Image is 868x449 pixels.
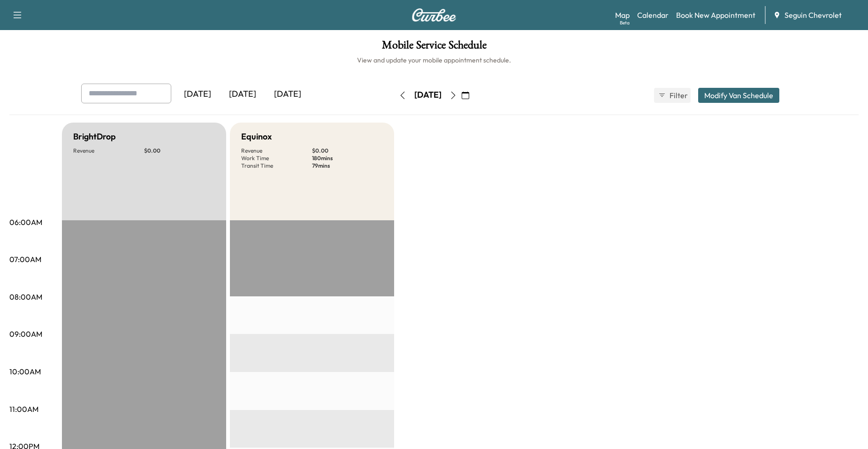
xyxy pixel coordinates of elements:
[620,19,630,26] div: Beta
[615,9,630,21] a: MapBeta
[312,147,383,155] p: $ 0.00
[9,403,38,415] p: 11:00AM
[312,162,383,170] p: 79 mins
[220,84,265,105] div: [DATE]
[73,130,116,143] h5: BrightDrop
[9,291,42,302] p: 08:00AM
[241,147,312,155] p: Revenue
[637,9,669,21] a: Calendar
[411,8,457,22] img: Curbee Logo
[73,147,144,155] p: Revenue
[265,84,310,105] div: [DATE]
[698,88,779,103] button: Modify Van Schedule
[9,217,42,228] p: 06:00AM
[9,328,42,340] p: 09:00AM
[241,155,312,162] p: Work Time
[241,162,312,170] p: Transit Time
[676,9,755,21] a: Book New Appointment
[654,88,691,103] button: Filter
[9,366,41,377] p: 10:00AM
[9,55,859,65] h6: View and update your mobile appointment schedule.
[312,155,383,162] p: 180 mins
[414,89,442,101] div: [DATE]
[784,9,842,21] span: Seguin Chevrolet
[241,130,272,143] h5: Equinox
[175,84,220,105] div: [DATE]
[144,147,215,155] p: $ 0.00
[9,254,41,265] p: 07:00AM
[670,90,686,101] span: Filter
[9,39,859,55] h1: Mobile Service Schedule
